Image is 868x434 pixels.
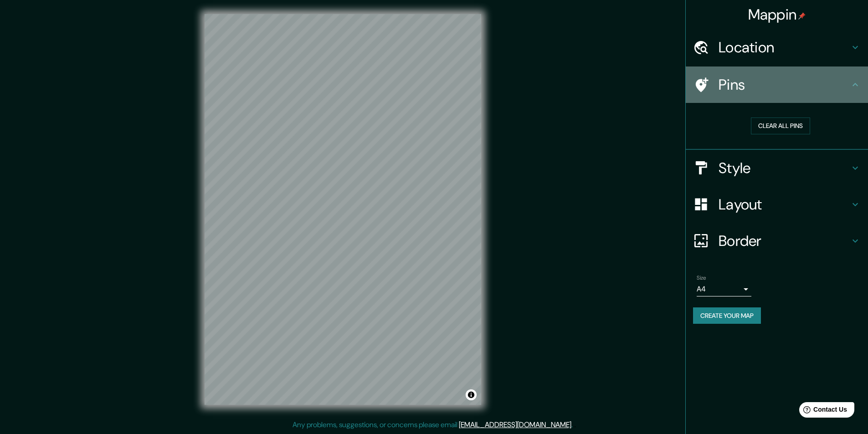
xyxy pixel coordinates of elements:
h4: Pins [719,76,850,94]
button: Clear all pins [751,117,810,134]
h4: Style [719,159,850,177]
button: Toggle attribution [466,389,477,400]
div: . [573,419,574,430]
canvas: Map [205,14,481,405]
img: pin-icon.png [798,12,806,20]
button: Create your map [693,307,761,324]
iframe: Help widget launcher [787,398,858,424]
h4: Location [719,38,850,56]
a: [EMAIL_ADDRESS][DOMAIN_NAME] [459,420,571,429]
div: A4 [697,282,751,296]
label: Size [697,274,706,281]
h4: Border [719,232,850,250]
div: Layout [686,186,868,223]
div: Location [686,29,868,66]
p: Any problems, suggestions, or concerns please email . [293,419,573,430]
h4: Mappin [748,5,806,24]
div: Border [686,223,868,259]
div: Style [686,150,868,186]
h4: Layout [719,195,850,214]
div: . [574,419,576,430]
div: Pins [686,66,868,103]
